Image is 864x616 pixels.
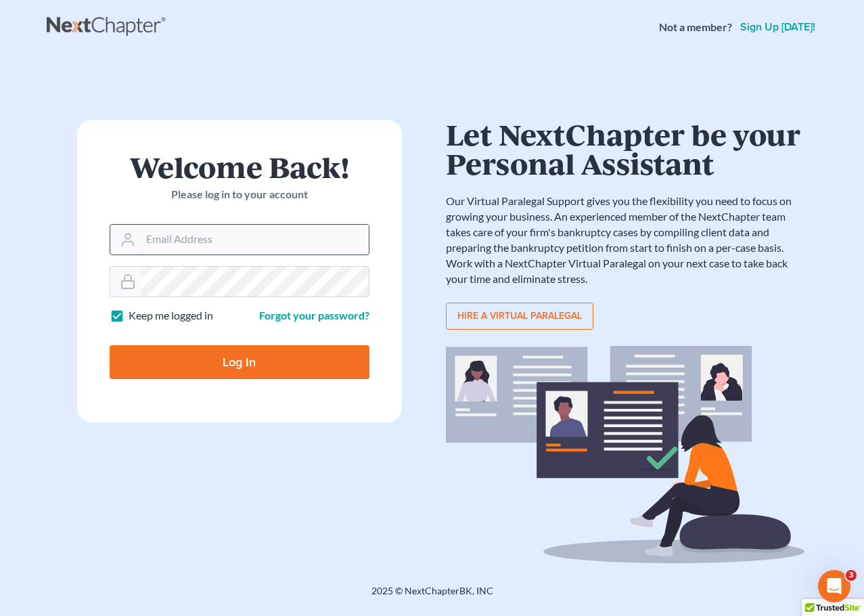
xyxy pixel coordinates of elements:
div: 2025 © NextChapterBK, INC [47,584,818,609]
a: Hire a virtual paralegal [446,303,593,330]
strong: Not a member? [659,20,732,35]
p: Please log in to your account [110,187,369,202]
label: Keep me logged in [129,308,213,324]
h1: Let NextChapter be your Personal Assistant [446,120,804,177]
p: Our Virtual Paralegal Support gives you the flexibility you need to focus on growing your busines... [446,194,804,286]
iframe: Intercom live chat [818,570,850,602]
span: 3 [846,570,857,581]
input: Email Address [141,225,369,255]
a: Sign up [DATE]! [737,22,818,32]
input: Log In [110,345,369,379]
a: Forgot your password? [259,309,369,322]
img: virtual_paralegal_bg-b12c8cf30858a2b2c02ea913d52db5c468ecc422855d04272ea22d19010d70dc.svg [446,346,804,563]
h1: Welcome Back! [110,152,369,181]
